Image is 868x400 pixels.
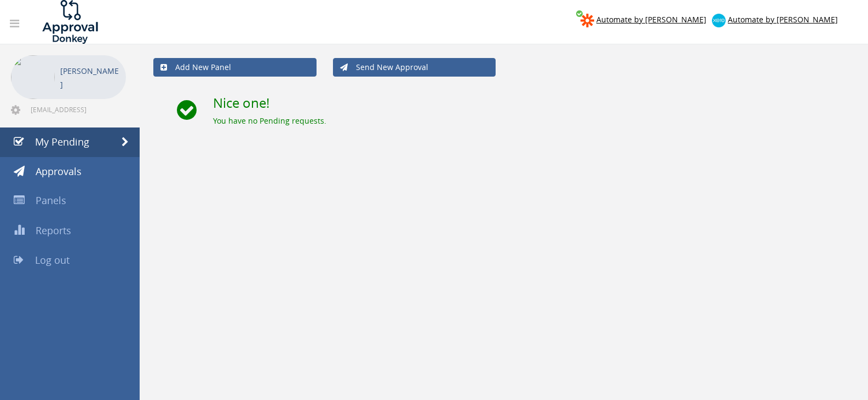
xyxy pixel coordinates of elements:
[728,14,838,25] span: Automate by [PERSON_NAME]
[31,105,124,114] span: [EMAIL_ADDRESS][DOMAIN_NAME]
[35,253,70,266] span: Log out
[213,96,854,110] h2: Nice one!
[153,58,317,77] a: Add New Panel
[35,135,89,148] span: My Pending
[60,64,120,91] p: [PERSON_NAME]
[36,224,71,237] span: Reports
[712,14,726,27] img: xero-logo.png
[580,14,594,27] img: zapier-logomark.png
[596,14,706,25] span: Automate by [PERSON_NAME]
[36,194,66,207] span: Panels
[213,115,854,126] div: You have no Pending requests.
[36,165,82,178] span: Approvals
[333,58,496,77] a: Send New Approval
